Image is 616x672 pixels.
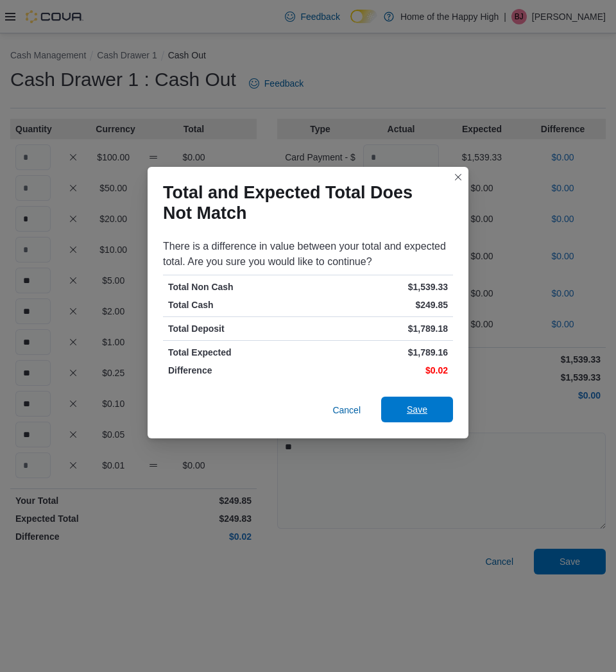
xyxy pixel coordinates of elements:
[332,404,361,417] span: Cancel
[327,397,366,423] button: Cancel
[168,346,305,359] p: Total Expected
[168,364,305,377] p: Difference
[168,280,305,293] p: Total Non Cash
[381,397,453,422] button: Save
[168,322,305,335] p: Total Deposit
[450,169,466,185] button: Closes this modal window
[168,298,305,311] p: Total Cash
[311,280,448,293] p: $1,539.33
[407,403,427,416] span: Save
[311,298,448,311] p: $249.85
[163,182,443,223] h1: Total and Expected Total Does Not Match
[311,322,448,335] p: $1,789.18
[311,364,448,377] p: $0.02
[163,239,453,270] div: There is a difference in value between your total and expected total. Are you sure you would like...
[311,346,448,359] p: $1,789.16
